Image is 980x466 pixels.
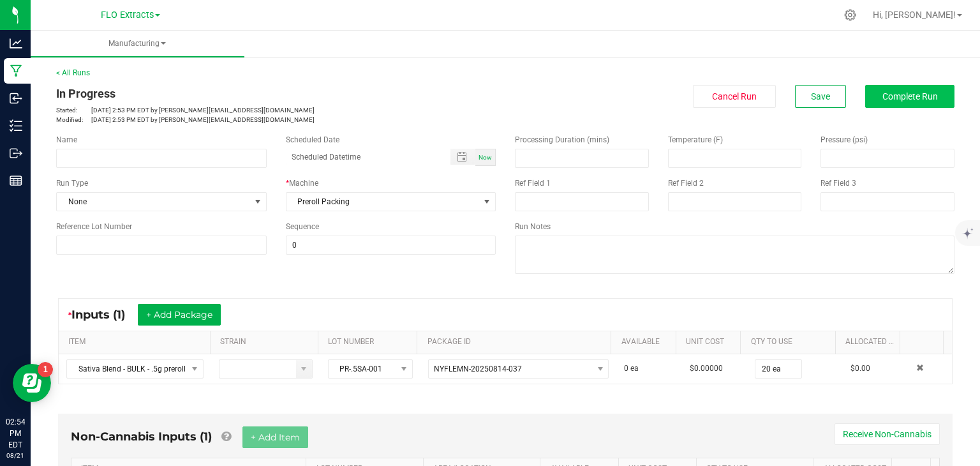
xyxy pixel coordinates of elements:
[795,85,846,108] button: Save
[38,362,53,377] iframe: Resource center unread badge
[668,179,704,188] span: Ref Field 2
[427,337,607,347] a: PACKAGE IDSortable
[479,154,492,161] span: Now
[31,31,244,57] a: Manufacturing
[873,10,956,20] span: Hi, [PERSON_NAME]!
[56,68,90,77] a: < All Runs
[286,135,339,144] span: Scheduled Date
[56,115,496,124] p: [DATE] 2:53 PM EDT by [PERSON_NAME][EMAIL_ADDRESS][DOMAIN_NAME]
[328,337,412,347] a: LOT NUMBERSortable
[450,149,475,165] span: Toggle popup
[66,359,204,379] span: NO DATA FOUND
[434,365,522,373] span: NYFLEMN-20250814-037
[221,430,231,444] a: Add Non-Cannabis items that were also consumed in the run (e.g. gloves and packaging); Also add N...
[67,360,187,378] span: Sativa Blend - BULK - .5g preroll
[712,91,757,101] span: Cancel Run
[10,64,22,77] inline-svg: Manufacturing
[621,337,671,347] a: AVAILABLESortable
[668,135,723,144] span: Temperature (F)
[10,92,22,105] inline-svg: Inbound
[751,337,831,347] a: QTY TO USESortable
[865,85,954,108] button: Complete Run
[630,364,639,373] span: ea
[910,337,939,347] a: Sortable
[845,337,895,347] a: Allocated CostSortable
[56,135,77,144] span: Name
[693,85,776,108] button: Cancel Run
[835,423,940,445] button: Receive Non-Cannabis
[428,359,609,379] span: NO DATA FOUND
[289,179,318,188] span: Machine
[6,451,25,460] p: 08/21
[31,38,244,49] span: Manufacturing
[515,222,551,231] span: Run Notes
[286,222,319,231] span: Sequence
[10,174,22,187] inline-svg: Reports
[850,364,870,373] span: $0.00
[686,337,736,347] a: Unit CostSortable
[220,337,313,347] a: STRAINSortable
[56,177,88,189] span: Run Type
[329,360,396,378] span: PR-.5SA-001
[56,222,132,231] span: Reference Lot Number
[56,105,91,115] span: Started:
[138,304,221,326] button: + Add Package
[242,426,308,448] button: + Add Item
[624,364,628,373] span: 0
[10,37,22,50] inline-svg: Analytics
[811,91,830,101] span: Save
[13,364,51,402] iframe: Resource center
[6,416,25,451] p: 02:54 PM EDT
[57,193,250,211] span: None
[820,135,868,144] span: Pressure (psi)
[286,193,480,211] span: Preroll Packing
[842,9,858,21] div: Manage settings
[820,179,856,188] span: Ref Field 3
[101,10,154,20] span: FLO Extracts
[10,119,22,132] inline-svg: Inventory
[56,85,496,102] div: In Progress
[690,364,723,373] span: $0.00000
[515,135,609,144] span: Processing Duration (mins)
[71,430,212,444] span: Non-Cannabis Inputs (1)
[56,105,496,115] p: [DATE] 2:53 PM EDT by [PERSON_NAME][EMAIL_ADDRESS][DOMAIN_NAME]
[515,179,551,188] span: Ref Field 1
[882,91,938,101] span: Complete Run
[56,115,91,124] span: Modified:
[286,149,438,165] input: Scheduled Datetime
[68,337,205,347] a: ITEMSortable
[10,147,22,160] inline-svg: Outbound
[71,308,138,322] span: Inputs (1)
